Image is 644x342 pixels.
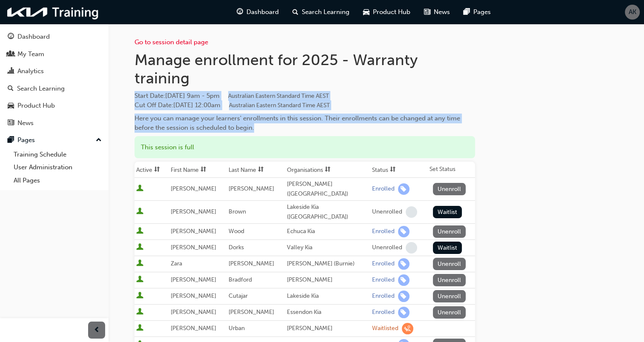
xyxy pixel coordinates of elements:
th: Toggle SortBy [227,162,285,178]
span: AK [629,7,636,17]
span: User is active [136,308,143,316]
span: Start Date : [135,91,475,101]
div: Valley Kia [287,243,369,253]
span: learningRecordVerb_NONE-icon [406,242,417,254]
div: Lakeside Kia ([GEOGRAPHIC_DATA]) [287,202,369,222]
span: pages-icon [8,137,14,144]
span: User is active [136,276,143,284]
span: User is active [136,324,143,333]
span: Brown [229,208,246,215]
div: Essendon Kia [287,308,369,317]
div: Enrolled [372,260,395,268]
span: people-icon [8,51,14,58]
span: learningRecordVerb_NONE-icon [406,206,417,218]
span: Dashboard [246,7,279,17]
span: Australian Eastern Standard Time AEST [228,92,329,100]
span: [PERSON_NAME] [229,260,274,267]
a: car-iconProduct Hub [356,3,417,21]
h1: Manage enrollment for 2025 - Warranty training [135,51,475,88]
span: [PERSON_NAME] [171,325,216,332]
div: Dashboard [17,32,50,42]
span: [DATE] 9am - 5pm [165,92,329,100]
span: Search Learning [302,7,349,17]
span: Zara [171,260,182,267]
div: Enrolled [372,228,395,236]
div: Analytics [17,66,44,76]
span: Cut Off Date : [DATE] 12:00am [135,101,330,109]
span: car-icon [363,7,369,17]
span: [PERSON_NAME] [171,244,216,251]
button: Unenroll [433,290,466,302]
button: Unenroll [433,183,466,195]
button: Unenroll [433,258,466,270]
a: search-iconSearch Learning [286,3,356,21]
button: Pages [3,132,105,148]
span: [PERSON_NAME] [171,292,216,299]
span: User is active [136,292,143,300]
th: Toggle SortBy [169,162,227,178]
div: This session is full [135,136,475,159]
button: Unenroll [433,225,466,238]
div: Enrolled [372,308,395,316]
button: Unenroll [433,274,466,286]
span: learningRecordVerb_ENROLL-icon [398,307,409,318]
span: sorting-icon [200,166,206,174]
span: learningRecordVerb_ENROLL-icon [398,291,409,302]
a: news-iconNews [417,3,457,21]
span: Australian Eastern Standard Time AEST [229,102,330,109]
th: Toggle SortBy [135,162,169,178]
span: learningRecordVerb_ENROLL-icon [398,183,409,195]
span: guage-icon [237,7,243,17]
th: Toggle SortBy [370,162,428,178]
span: up-icon [96,135,102,146]
span: [PERSON_NAME] [171,228,216,235]
a: News [3,115,105,131]
span: prev-icon [94,325,100,336]
span: pages-icon [464,7,470,17]
span: news-icon [8,120,14,127]
span: Wood [229,228,244,235]
div: Enrolled [372,292,395,300]
span: User is active [136,243,143,252]
button: DashboardMy TeamAnalyticsSearch LearningProduct HubNews [3,27,105,132]
span: sorting-icon [325,166,331,174]
div: Unenrolled [372,244,402,252]
a: Search Learning [3,81,105,97]
a: guage-iconDashboard [230,3,286,21]
div: Lakeside Kia [287,291,369,301]
span: User is active [136,259,143,268]
span: [PERSON_NAME] [229,308,274,316]
img: kia-training [4,3,102,21]
div: Echuca Kia [287,227,369,237]
span: Pages [473,7,491,17]
div: Product Hub [17,101,55,111]
a: pages-iconPages [457,3,498,21]
div: [PERSON_NAME] [287,275,369,285]
th: Toggle SortBy [285,162,370,178]
div: News [17,118,34,128]
a: Training Schedule [10,148,105,161]
span: car-icon [8,102,14,110]
span: User is active [136,208,143,216]
span: [PERSON_NAME] [171,276,216,283]
span: Cutajar [229,292,248,299]
div: Enrolled [372,185,395,193]
span: sorting-icon [390,166,396,174]
span: Product Hub [373,7,410,17]
span: Bradford [229,276,252,283]
button: AK [625,5,640,20]
th: Set Status [428,162,475,178]
a: Analytics [3,63,105,79]
button: Waitlist [433,206,462,218]
span: learningRecordVerb_ENROLL-icon [398,258,409,270]
a: My Team [3,46,105,62]
div: Search Learning [17,84,65,94]
span: learningRecordVerb_WAITLIST-icon [402,323,413,334]
span: [PERSON_NAME] [171,185,216,192]
div: Waitlisted [372,325,398,333]
span: search-icon [8,85,14,93]
span: learningRecordVerb_ENROLL-icon [398,226,409,237]
div: [PERSON_NAME] (Burnie) [287,259,369,269]
span: learningRecordVerb_ENROLL-icon [398,274,409,286]
span: chart-icon [8,68,14,75]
